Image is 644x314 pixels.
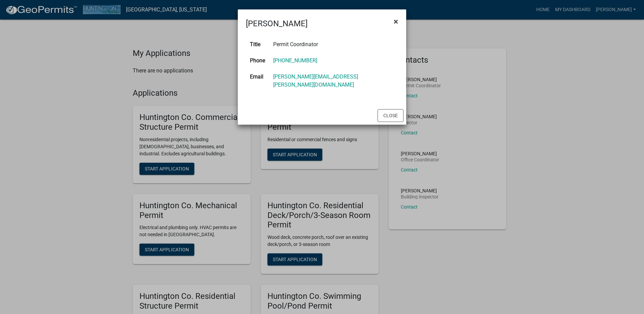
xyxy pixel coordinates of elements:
[273,73,358,88] a: [PERSON_NAME][EMAIL_ADDRESS][PERSON_NAME][DOMAIN_NAME]
[246,36,269,53] th: Title
[273,57,317,64] a: [PHONE_NUMBER]
[394,17,398,26] span: ×
[388,12,404,31] button: Close
[246,53,269,69] th: Phone
[378,109,404,122] button: Close
[246,18,308,30] h4: [PERSON_NAME]
[246,69,269,93] th: Email
[269,36,398,53] td: Permit Coordinator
